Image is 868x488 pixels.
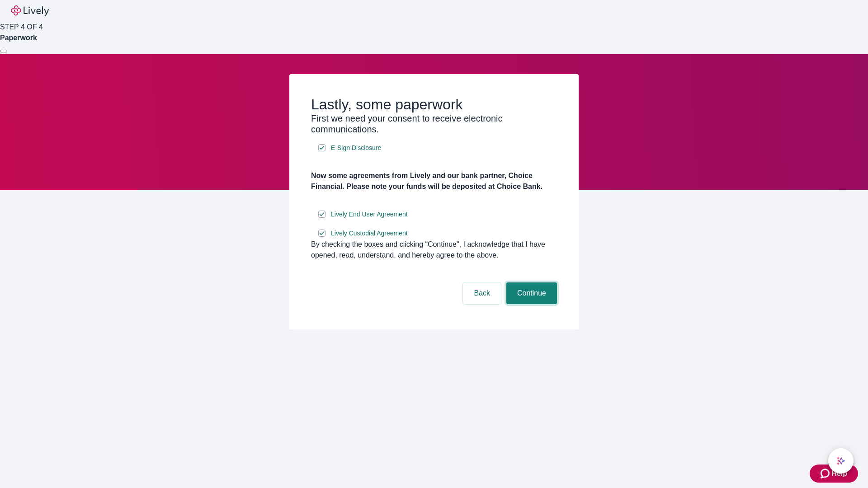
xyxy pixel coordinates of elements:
[311,96,557,113] h2: Lastly, some paperwork
[828,448,854,474] button: chat
[329,209,410,220] a: e-sign disclosure document
[329,142,383,154] a: e-sign disclosure document
[311,239,557,261] div: By checking the boxes and clicking “Continue", I acknowledge that I have opened, read, understand...
[506,282,557,304] button: Continue
[821,468,831,479] svg: Zendesk support icon
[311,170,557,192] h4: Now some agreements from Lively and our bank partner, Choice Financial. Please note your funds wi...
[311,113,557,135] h3: First we need your consent to receive electronic communications.
[331,210,408,219] span: Lively End User Agreement
[463,282,501,304] button: Back
[831,468,847,479] span: Help
[331,143,381,153] span: E-Sign Disclosure
[329,228,410,239] a: e-sign disclosure document
[836,456,845,465] svg: Lively AI Assistant
[331,229,408,238] span: Lively Custodial Agreement
[810,465,858,483] button: Zendesk support iconHelp
[11,5,49,16] img: Lively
